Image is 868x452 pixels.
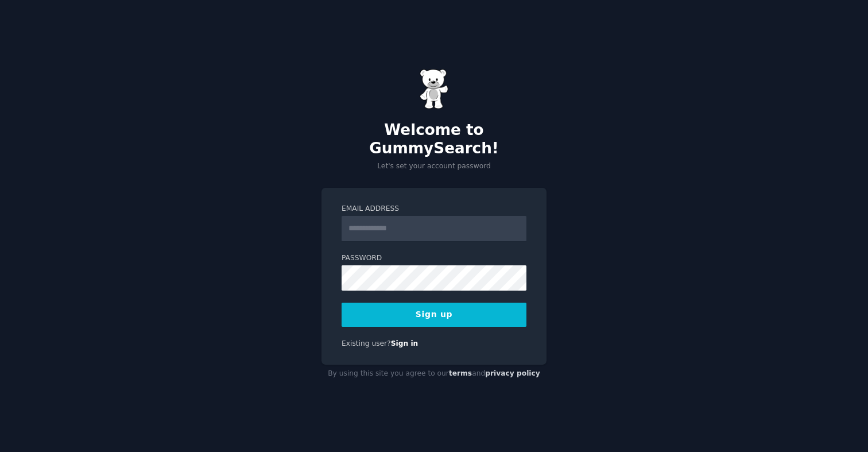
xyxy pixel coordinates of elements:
div: By using this site you agree to our and [321,365,547,383]
h2: Welcome to GummySearch! [321,121,547,157]
p: Let's set your account password [321,161,547,172]
a: terms [449,369,472,377]
a: privacy policy [485,369,540,377]
label: Password [342,253,526,264]
a: Sign in [391,339,418,347]
label: Email Address [342,204,526,214]
button: Sign up [342,303,526,327]
img: Gummy Bear [420,69,448,109]
span: Existing user? [342,339,391,347]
